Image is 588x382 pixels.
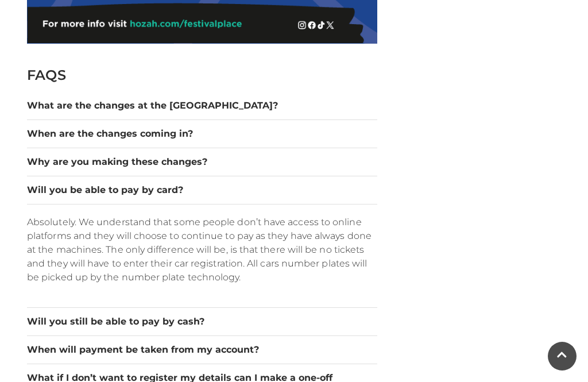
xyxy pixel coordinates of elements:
button: When will payment be taken from my account? [27,343,377,357]
h2: FAQS [27,67,377,83]
button: Will you be able to pay by card? [27,183,377,197]
button: When are the changes coming in? [27,127,377,141]
button: Will you still be able to pay by cash? [27,315,377,329]
button: Why are you making these changes? [27,155,377,169]
p: Absolutely. We understand that some people don’t have access to online platforms and they will ch... [27,215,377,284]
button: What are the changes at the [GEOGRAPHIC_DATA]? [27,99,377,113]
